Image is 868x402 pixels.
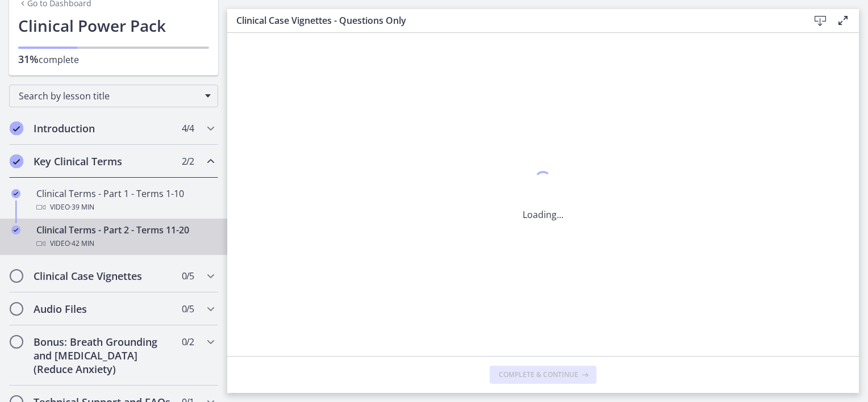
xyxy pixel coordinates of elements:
[34,269,172,283] h2: Clinical Case Vignettes
[11,189,20,198] i: Completed
[18,14,209,37] h1: Clinical Power Pack
[18,52,209,66] p: complete
[182,154,194,168] span: 2 / 2
[523,168,564,194] div: 1
[182,302,194,316] span: 0 / 5
[236,14,791,27] h3: Clinical Case Vignettes - Questions Only
[34,335,172,376] h2: Bonus: Breath Grounding and [MEDICAL_DATA] (Reduce Anxiety)
[36,223,214,250] div: Clinical Terms - Part 2 - Terms 11-20
[182,122,194,135] span: 4 / 4
[182,335,194,349] span: 0 / 2
[10,122,23,135] i: Completed
[9,85,218,107] div: Search by lesson title
[70,237,94,250] span: · 42 min
[34,122,172,135] h2: Introduction
[34,302,172,316] h2: Audio Files
[18,52,39,66] span: 31%
[523,208,564,221] p: Loading...
[70,200,94,214] span: · 39 min
[19,90,199,102] span: Search by lesson title
[11,225,20,235] i: Completed
[36,200,214,214] div: Video
[36,237,214,250] div: Video
[490,366,596,384] button: Complete & continue
[34,154,172,168] h2: Key Clinical Terms
[36,187,214,214] div: Clinical Terms - Part 1 - Terms 1-10
[499,370,578,379] span: Complete & continue
[182,269,194,283] span: 0 / 5
[10,154,23,168] i: Completed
